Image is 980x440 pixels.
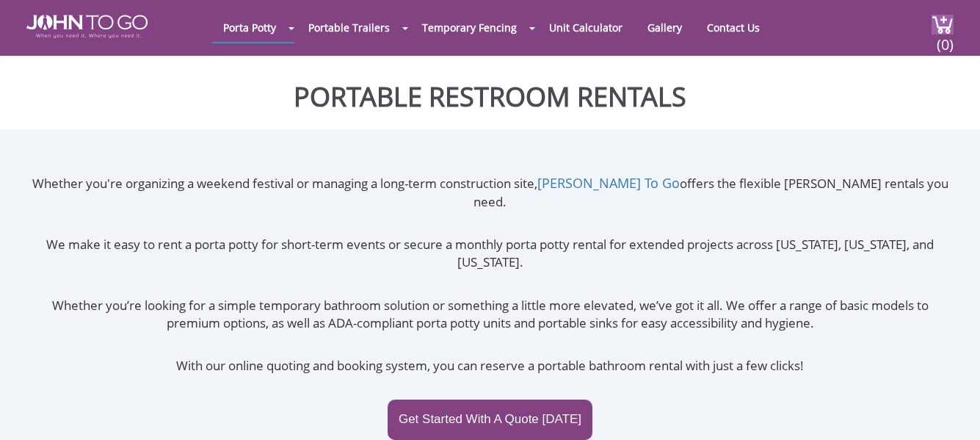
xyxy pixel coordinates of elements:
p: Whether you're organizing a weekend festival or managing a long-term construction site, offers th... [26,174,953,211]
a: Get Started With A Quote [DATE] [388,400,592,439]
a: Unit Calculator [538,13,634,42]
p: Whether you’re looking for a simple temporary bathroom solution or something a little more elevat... [26,297,953,333]
p: With our online quoting and booking system, you can reserve a portable bathroom rental with just ... [26,357,953,375]
span: (0) [936,23,954,54]
a: Gallery [636,13,693,42]
a: Porta Potty [212,13,287,42]
img: cart a [932,15,954,35]
a: Portable Trailers [297,13,401,42]
img: JOHN to go [26,15,148,38]
a: Contact Us [696,13,771,42]
a: Temporary Fencing [411,13,528,42]
p: We make it easy to rent a porta potty for short-term events or secure a monthly porta potty renta... [26,236,953,272]
a: [PERSON_NAME] To Go [537,174,680,192]
button: Live Chat [921,381,980,440]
